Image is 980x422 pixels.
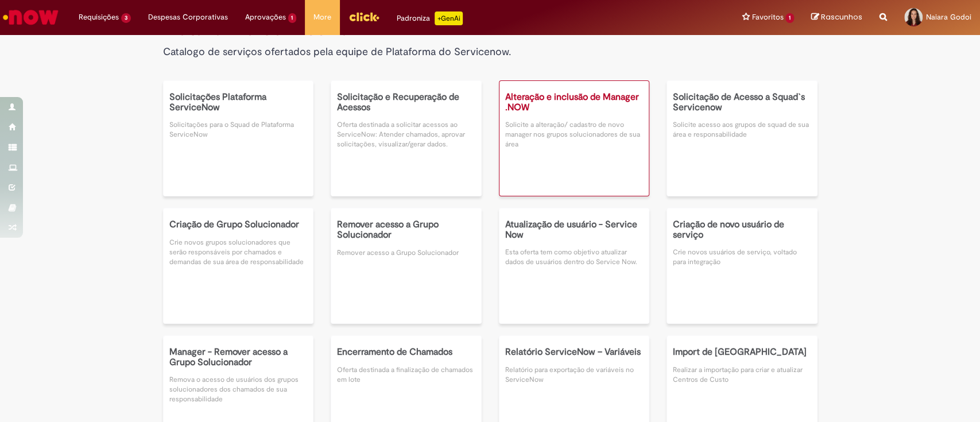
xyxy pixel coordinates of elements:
h5: Criação de novo usuário de serviço [673,220,811,240]
div: Padroniza [397,11,463,25]
a: Criação de novo usuário de serviço Crie novos usuários de serviço, voltado para integração [667,208,818,324]
p: Oferta destinada a solicitar acessos ao ServiceNow: Atender chamados, aprovar solicitações, visua... [337,120,475,149]
p: Esta oferta tem como objetivo atualizar dados de usuários dentro do Service Now. [505,247,644,267]
p: Crie novos grupos solucionadores que serão responsáveis por chamados e demandas de sua área de re... [169,238,308,267]
span: Naiara Godoi [926,12,971,22]
img: click_logo_yellow_360x200.png [348,8,379,25]
span: Aprovações [245,11,286,23]
p: Oferta destinada a finalização de chamados em lote [337,365,475,385]
h1: Plataforma ServiceNow [163,19,818,41]
a: Criação de Grupo Solucionador Crie novos grupos solucionadores que serão responsáveis por chamado... [163,208,314,324]
p: Crie novos usuários de serviço, voltado para integração [673,247,811,267]
h5: Relatório ServiceNow – Variáveis [505,347,644,358]
span: Despesas Corporativas [148,11,228,23]
h5: Remover acesso a Grupo Solucionador [337,220,475,240]
a: Remover acesso a Grupo Solucionador Remover acesso a Grupo Solucionador [331,208,482,324]
h5: Import de [GEOGRAPHIC_DATA] [673,347,811,358]
h5: Solicitação de Acesso a Squad`s Servicenow [673,92,811,113]
h5: Solicitação e Recuperação de Acessos [337,92,475,113]
p: Realizar a importação para criar e atualizar Centros de Custo [673,365,811,385]
span: 1 [785,13,794,23]
h5: Alteração e inclusão de Manager .NOW [505,92,644,113]
img: ServiceNow [1,6,60,29]
h4: Catalogo de serviços ofertados pela equipe de Plataforma do Servicenow. [163,47,818,58]
h5: Manager - Remover acesso a Grupo Solucionador [169,347,308,367]
a: Solicitação e Recuperação de Acessos Oferta destinada a solicitar acessos ao ServiceNow: Atender ... [331,80,482,196]
span: Favoritos [752,11,783,23]
p: +GenAi [435,11,463,25]
h5: Atualização de usuário - Service Now [505,220,644,240]
a: Rascunhos [811,12,862,23]
span: Requisições [79,11,119,23]
span: 1 [288,13,297,23]
h5: Criação de Grupo Solucionador [169,220,308,230]
a: Solicitações Plataforma ServiceNow Solicitações para o Squad de Plataforma ServiceNow [163,80,314,196]
p: Solicitações para o Squad de Plataforma ServiceNow [169,120,308,140]
p: Relatório para exportação de variáveis no ServiceNow [505,365,644,385]
p: Remover acesso a Grupo Solucionador [337,248,475,258]
span: 3 [121,13,131,23]
span: Rascunhos [821,11,862,22]
h5: Encerramento de Chamados [337,347,475,358]
p: Solicite a alteração/ cadastro de novo manager nos grupos solucionadores de sua área [505,120,644,149]
a: Alteração e inclusão de Manager .NOW Solicite a alteração/ cadastro de novo manager nos grupos so... [499,80,650,196]
h5: Solicitações Plataforma ServiceNow [169,92,308,113]
p: Solicite acesso aos grupos de squad de sua área e responsabilidade [673,120,811,140]
p: Remova o acesso de usuários dos grupos solucionadores dos chamados de sua responsabilidade [169,375,308,404]
a: Atualização de usuário - Service Now Esta oferta tem como objetivo atualizar dados de usuários de... [499,208,650,324]
a: Solicitação de Acesso a Squad`s Servicenow Solicite acesso aos grupos de squad de sua área e resp... [667,80,818,196]
span: More [313,11,331,23]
